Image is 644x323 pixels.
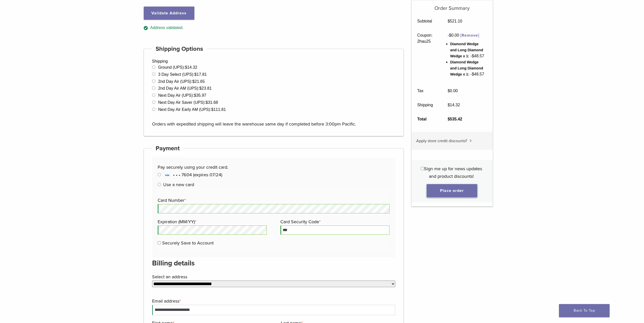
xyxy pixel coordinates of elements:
span: - 48.57 [470,54,484,58]
span: $ [472,54,474,58]
td: - [442,28,492,84]
th: Tax [411,84,442,98]
bdi: 17.81 [194,72,207,77]
span: $ [211,107,214,112]
span: $ [194,72,197,77]
label: Email address [152,297,394,305]
img: Visa [163,173,171,178]
span: 0.00 [449,33,459,37]
label: 2nd Day Air AM (UPS): [158,86,212,90]
bdi: 21.65 [192,79,205,84]
bdi: 535.42 [448,117,462,121]
span: $ [449,33,451,37]
span: Apply store credit discounts? [416,138,467,143]
th: Subtotal [411,14,442,28]
button: Place order [427,184,477,197]
a: Back To Top [559,304,610,317]
bdi: 14.32 [185,65,197,69]
span: Sign me up for news updates and product discounts! [424,166,482,179]
div: Address validated. [144,25,404,31]
th: Total [411,112,442,126]
label: Next Day Air Saver (UPS): [158,100,218,105]
span: $ [194,93,196,97]
bdi: 31.68 [206,100,218,105]
span: • • • 7604 (expires 07/24) [163,172,222,178]
bdi: 0.00 [448,89,458,93]
span: $ [448,89,450,93]
div: Shipping [144,49,404,136]
label: Securely Save to Account [162,240,214,246]
p: Orders with expedited shipping will leave the warehouse same day if completed before 3:00pm Pacific. [152,113,396,128]
span: $ [199,86,202,90]
span: Diamond Wedge and Long Diamond Wedge x 1: [450,60,483,76]
th: Shipping [411,98,442,112]
input: Sign me up for news updates and product discounts! [421,167,424,170]
span: - 48.57 [470,72,484,76]
a: Remove 2hau25 coupon [460,33,479,38]
label: Next Day Air (UPS): [158,93,206,97]
h4: Shipping Options [152,43,207,55]
h4: Payment [152,142,183,155]
fieldset: Payment Info [158,188,389,251]
label: Expiration (MM/YY) [158,218,265,226]
bdi: 35.97 [194,93,206,97]
span: $ [448,117,450,121]
label: Use a new card [163,182,194,187]
span: $ [472,72,474,76]
button: Validate Address [144,7,194,20]
span: $ [192,79,195,84]
span: $ [448,103,450,107]
bdi: 111.81 [211,107,226,112]
label: 3 Day Select (UPS): [158,72,207,77]
span: Diamond Wedge and Long Diamond Wedge x 1: [450,42,483,58]
bdi: 521.10 [448,19,462,23]
label: Ground (UPS): [158,65,197,69]
h3: Billing details [152,257,396,269]
label: Select an address [152,273,394,281]
label: Next Day Air Early AM (UPS): [158,107,226,112]
span: $ [448,19,450,23]
bdi: 23.81 [199,86,212,90]
label: Card Number [158,196,388,204]
span: $ [206,100,208,105]
h5: Order Summary [411,0,493,11]
bdi: 14.32 [448,103,460,107]
th: Coupon: 2hau25 [411,28,442,84]
label: Card Security Code [280,218,388,226]
img: caret.svg [470,139,472,142]
label: 2nd Day Air (UPS): [158,79,205,84]
span: $ [185,65,187,69]
p: Pay securely using your credit card. [158,163,389,171]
